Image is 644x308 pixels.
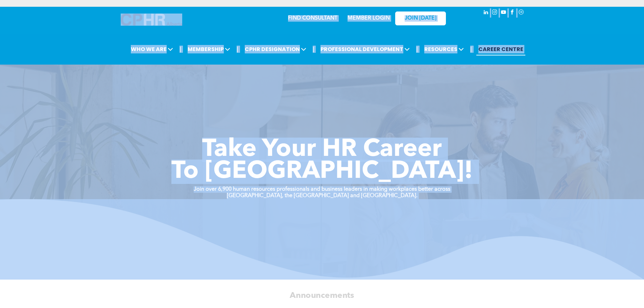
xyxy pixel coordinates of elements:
[227,193,418,198] strong: [GEOGRAPHIC_DATA], the [GEOGRAPHIC_DATA] and [GEOGRAPHIC_DATA].
[290,291,354,300] span: Announcements
[194,187,450,192] strong: Join over 6,900 human resources professionals and business leaders in making workplaces better ac...
[180,42,181,56] li: |
[491,8,499,18] a: instagram
[470,42,472,56] li: |
[476,43,525,55] a: CAREER CENTRE
[395,11,446,25] a: JOIN [DATE]
[202,138,442,162] span: Take Your HR Career
[405,15,436,22] span: JOIN [DATE]
[348,16,390,21] a: MEMBER LOGIN
[500,8,507,18] a: youtube
[509,8,516,18] a: facebook
[121,14,182,26] img: A blue and white logo for cp alberta
[313,42,314,56] li: |
[243,43,308,55] span: CPHR DESIGNATION
[186,43,232,55] span: MEMBERSHIP
[129,43,175,55] span: WHO WE ARE
[518,8,525,18] a: Social network
[482,8,490,18] a: linkedin
[318,43,412,55] span: PROFESSIONAL DEVELOPMENT
[288,16,337,21] a: FIND CONSULTANT
[422,43,466,55] span: RESOURCES
[171,160,473,184] span: To [GEOGRAPHIC_DATA]!
[416,42,418,56] li: |
[237,42,238,56] li: |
